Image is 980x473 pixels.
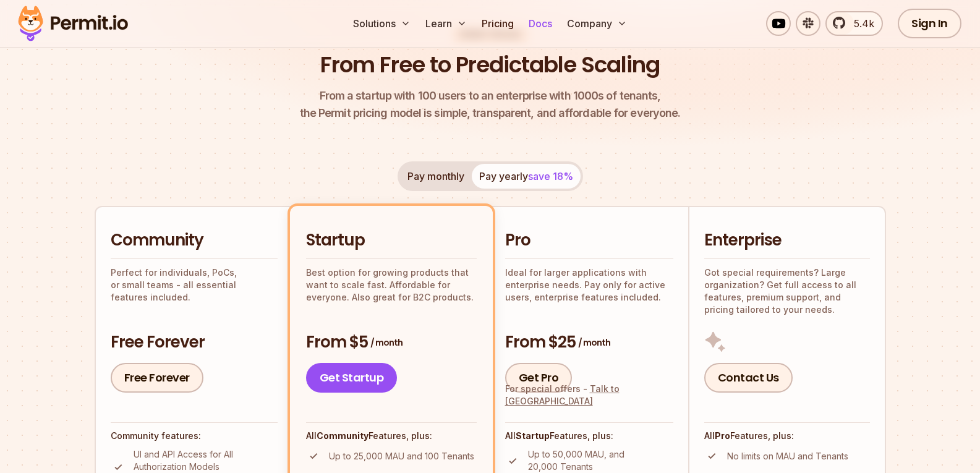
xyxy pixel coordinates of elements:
[306,430,477,442] h4: All Features, plus:
[300,87,681,122] p: the Permit pricing model is simple, transparent, and affordable for everyone.
[528,448,673,473] p: Up to 50,000 MAU, and 20,000 Tenants
[306,229,477,252] h2: Startup
[715,430,730,441] strong: Pro
[727,450,848,462] p: No limits on MAU and Tenants
[825,11,883,36] a: 5.4k
[111,331,278,354] h3: Free Forever
[562,11,632,36] button: Company
[704,430,870,442] h4: All Features, plus:
[370,336,403,349] span: / month
[111,266,278,304] p: Perfect for individuals, PoCs, or small teams - all essential features included.
[516,430,550,441] strong: Startup
[524,11,557,36] a: Docs
[306,331,477,354] h3: From $5
[111,363,203,393] a: Free Forever
[329,450,474,462] p: Up to 25,000 MAU and 100 Tenants
[505,430,673,442] h4: All Features, plus:
[400,164,472,189] button: Pay monthly
[320,49,660,80] h1: From Free to Predictable Scaling
[477,11,519,36] a: Pricing
[317,430,369,441] strong: Community
[846,16,874,31] span: 5.4k
[505,383,673,407] div: For special offers -
[505,266,673,304] p: Ideal for larger applications with enterprise needs. Pay only for active users, enterprise featur...
[420,11,472,36] button: Learn
[898,9,961,38] a: Sign In
[306,363,398,393] a: Get Startup
[505,331,673,354] h3: From $25
[578,336,610,349] span: / month
[306,266,477,304] p: Best option for growing products that want to scale fast. Affordable for everyone. Also great for...
[300,87,681,104] span: From a startup with 100 users to an enterprise with 1000s of tenants,
[704,363,793,393] a: Contact Us
[505,363,573,393] a: Get Pro
[111,430,278,442] h4: Community features:
[348,11,415,36] button: Solutions
[12,2,134,45] img: Permit logo
[111,229,278,252] h2: Community
[505,229,673,252] h2: Pro
[704,229,870,252] h2: Enterprise
[704,266,870,316] p: Got special requirements? Large organization? Get full access to all features, premium support, a...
